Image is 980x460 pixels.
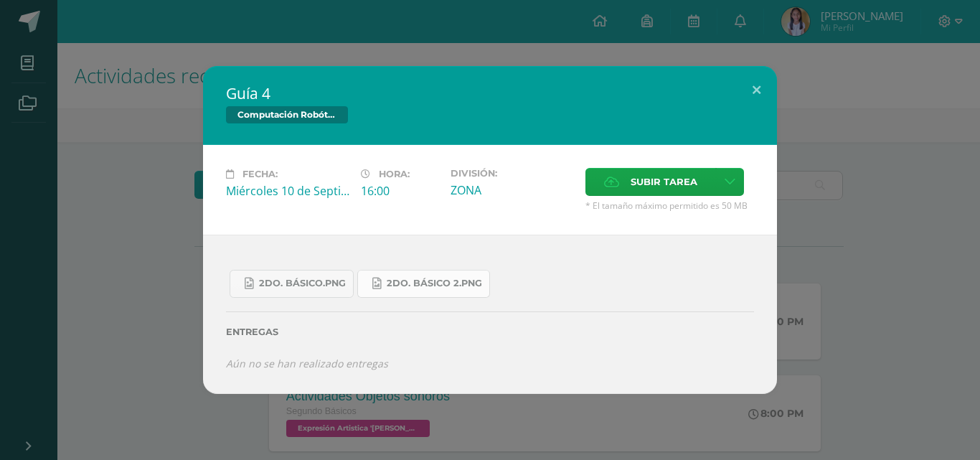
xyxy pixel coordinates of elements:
[226,327,754,337] label: Entregas
[379,169,410,179] span: Hora:
[451,182,574,198] div: ZONA
[226,83,754,103] h2: Guía 4
[387,278,482,289] span: 2do. Básico 2.png
[585,200,754,212] span: * El tamaño máximo permitido es 50 MB
[451,168,574,179] label: División:
[357,270,490,298] a: 2do. Básico 2.png
[361,183,439,199] div: 16:00
[230,270,354,298] a: 2do. Básico.png
[226,106,348,123] span: Computación Robótica
[226,357,388,370] i: Aún no se han realizado entregas
[736,66,777,115] button: Close (Esc)
[259,278,346,289] span: 2do. Básico.png
[242,169,278,179] span: Fecha:
[631,169,697,195] span: Subir tarea
[226,183,349,199] div: Miércoles 10 de Septiembre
